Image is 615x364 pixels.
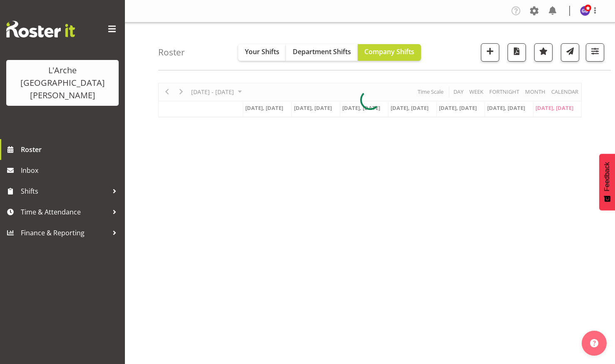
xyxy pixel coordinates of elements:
img: gillian-bradshaw10168.jpg [580,6,590,16]
button: Filter Shifts [586,43,604,62]
button: Your Shifts [238,44,286,61]
span: Shifts [21,185,108,197]
span: Roster [21,143,121,156]
button: Feedback - Show survey [599,154,615,210]
button: Send a list of all shifts for the selected filtered period to all rostered employees. [561,43,579,62]
span: Inbox [21,164,121,177]
span: Time & Attendance [21,206,108,218]
button: Add a new shift [481,43,499,62]
span: Department Shifts [293,47,351,56]
button: Department Shifts [286,44,358,61]
h4: Roster [158,47,185,57]
span: Company Shifts [364,47,414,56]
button: Download a PDF of the roster according to the set date range. [508,43,526,62]
span: Your Shifts [245,47,279,56]
img: Rosterit website logo [6,21,75,37]
div: L'Arche [GEOGRAPHIC_DATA][PERSON_NAME] [15,64,110,102]
span: Feedback [603,162,611,191]
span: Finance & Reporting [21,227,108,239]
img: help-xxl-2.png [590,339,598,347]
button: Company Shifts [358,44,421,61]
button: Highlight an important date within the roster. [534,43,553,62]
